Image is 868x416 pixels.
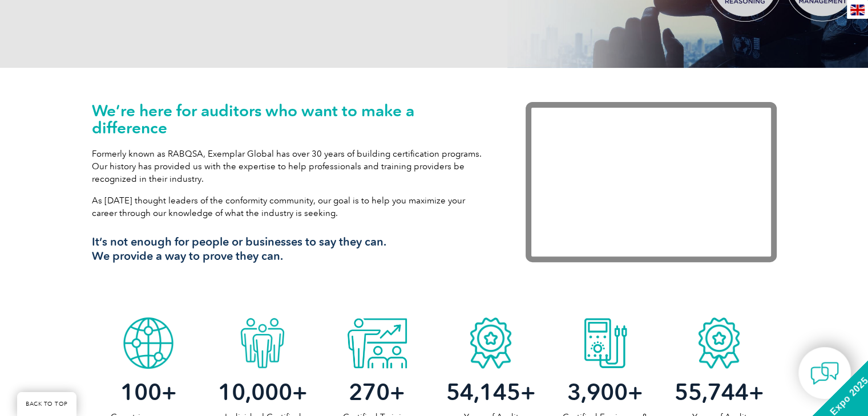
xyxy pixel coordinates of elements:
h2: + [205,383,320,401]
p: Formerly known as RABQSA, Exemplar Global has over 30 years of building certification programs. O... [92,148,491,185]
img: en [850,5,865,15]
img: contact-chat.png [810,359,839,388]
span: 10,000 [218,378,292,406]
h2: + [662,383,776,401]
span: 54,145 [446,378,520,406]
iframe: Exemplar Global: Working together to make a difference [526,102,777,262]
a: BACK TO TOP [17,392,76,416]
h3: It’s not enough for people or businesses to say they can. We provide a way to prove they can. [92,235,491,263]
span: 100 [120,378,162,406]
h1: We’re here for auditors who want to make a difference [92,102,491,136]
span: 3,900 [567,378,628,406]
h2: + [434,383,548,401]
span: 270 [349,378,390,406]
h2: + [320,383,434,401]
h2: + [92,383,206,401]
span: 55,744 [675,378,749,406]
h2: + [548,383,662,401]
p: As [DATE] thought leaders of the conformity community, our goal is to help you maximize your care... [92,194,491,219]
